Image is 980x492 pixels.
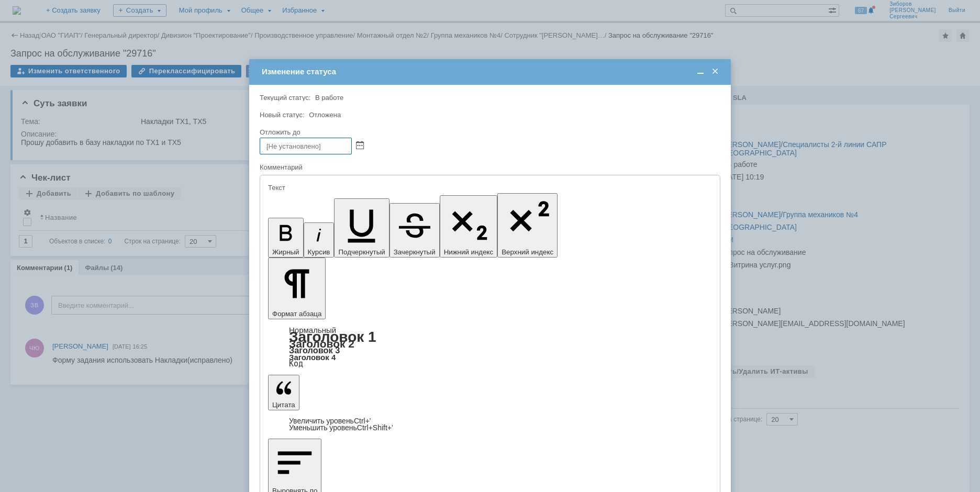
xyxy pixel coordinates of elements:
[695,67,706,76] span: Свернуть (Ctrl + M)
[289,423,393,432] a: Decrease
[289,338,354,350] a: Заголовок 2
[289,417,371,425] a: Increase
[289,345,340,355] a: Заголовок 3
[268,375,299,410] button: Цитата
[357,423,393,432] span: Ctrl+Shift+'
[272,248,299,256] span: Жирный
[272,401,295,409] span: Цитата
[289,329,376,345] a: Заголовок 1
[268,327,712,367] div: Формат абзаца
[334,198,389,258] button: Подчеркнутый
[710,67,720,76] span: Закрыть
[440,195,498,258] button: Нижний индекс
[260,129,718,136] div: Отложить до
[304,222,335,258] button: Курсив
[262,67,720,76] div: Изменение статуса
[272,310,321,318] span: Формат абзаца
[268,258,326,319] button: Формат абзаца
[502,248,553,256] span: Верхний индекс
[289,353,336,362] a: Заголовок 4
[260,163,718,173] div: Комментарий
[289,359,303,368] a: Код
[309,111,341,119] span: Отложена
[308,248,330,256] span: Курсив
[444,248,494,256] span: Нижний индекс
[394,248,436,256] span: Зачеркнутый
[389,203,440,258] button: Зачеркнутый
[268,418,712,431] div: Цитата
[497,193,558,258] button: Верхний индекс
[289,326,336,334] a: Нормальный
[260,138,352,154] input: [Не установлено]
[338,248,385,256] span: Подчеркнутый
[260,111,305,119] label: Новый статус:
[354,417,371,425] span: Ctrl+'
[268,218,304,258] button: Жирный
[268,184,710,191] div: Текст
[260,94,310,102] label: Текущий статус:
[315,94,343,102] span: В работе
